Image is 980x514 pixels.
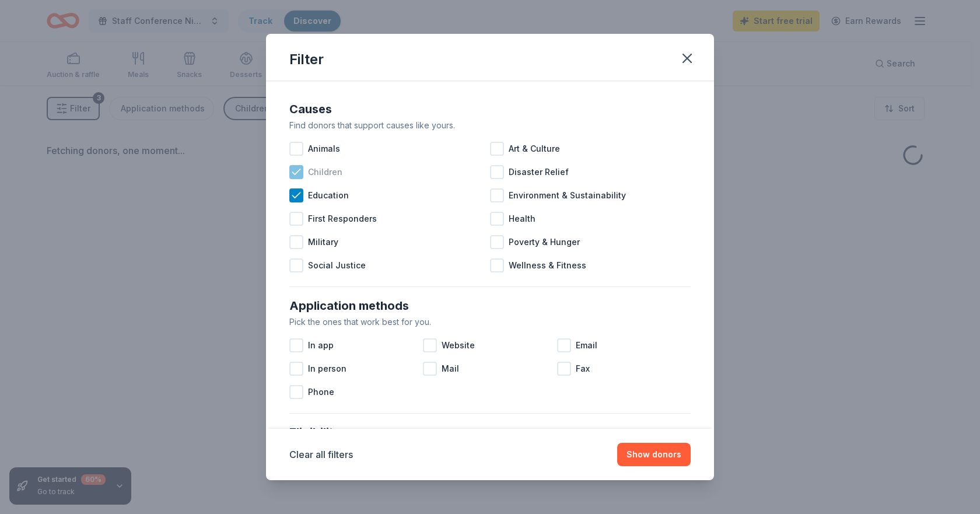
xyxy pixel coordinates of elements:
[442,362,459,376] span: Mail
[308,142,340,156] span: Animals
[509,258,586,272] span: Wellness & Fitness
[289,100,691,118] div: Causes
[308,338,334,352] span: In app
[509,188,626,202] span: Environment & Sustainability
[289,296,691,315] div: Application methods
[289,315,691,329] div: Pick the ones that work best for you.
[308,385,334,399] span: Phone
[509,142,560,156] span: Art & Culture
[289,447,353,461] button: Clear all filters
[308,258,366,272] span: Social Justice
[308,235,338,249] span: Military
[289,50,324,69] div: Filter
[308,188,349,202] span: Education
[308,362,346,376] span: In person
[576,338,597,352] span: Email
[509,212,535,226] span: Health
[308,212,377,226] span: First Responders
[289,423,691,442] div: Eligibility
[576,362,590,376] span: Fax
[509,165,569,179] span: Disaster Relief
[289,118,691,132] div: Find donors that support causes like yours.
[617,443,691,466] button: Show donors
[308,165,342,179] span: Children
[509,235,580,249] span: Poverty & Hunger
[442,338,475,352] span: Website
